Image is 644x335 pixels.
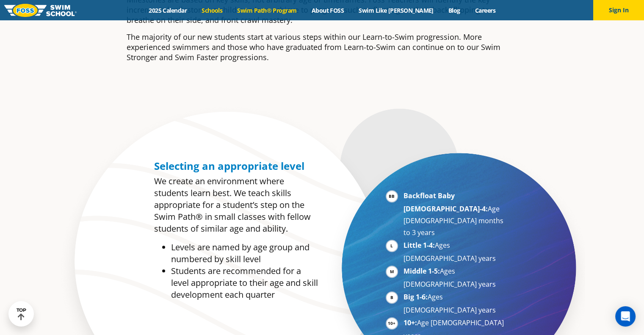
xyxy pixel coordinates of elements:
li: Age [DEMOGRAPHIC_DATA] months to 3 years [404,190,507,238]
li: Ages [DEMOGRAPHIC_DATA] years [404,265,507,290]
p: The majority of our new students start at various steps within our Learn-to-Swim progression. Mor... [127,32,518,62]
div: TOP [17,307,26,321]
strong: Big 1-6: [404,292,428,302]
a: 2025 Calendar [141,6,194,14]
strong: Little 1-4: [404,241,435,250]
strong: 10+: [404,318,417,327]
li: Ages [DEMOGRAPHIC_DATA] years [404,239,507,264]
span: Selecting an appropriate level [154,159,304,173]
a: Blog [441,6,467,14]
p: We create an environment where students learn best. We teach skills appropriate for a student’s s... [154,175,318,235]
strong: Middle 1-5: [404,266,440,276]
div: Open Intercom Messenger [615,306,636,327]
li: Ages [DEMOGRAPHIC_DATA] years [404,291,507,316]
img: FOSS Swim School Logo [4,4,77,17]
li: Levels are named by age group and numbered by skill level [171,241,318,265]
li: Students are recommended for a level appropriate to their age and skill development each quarter [171,265,318,301]
a: Swim Like [PERSON_NAME] [351,6,441,14]
a: Careers [467,6,503,14]
strong: Backfloat Baby [DEMOGRAPHIC_DATA]-4: [404,191,488,213]
a: Schools [194,6,230,14]
a: About FOSS [304,6,351,14]
a: Swim Path® Program [230,6,304,14]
